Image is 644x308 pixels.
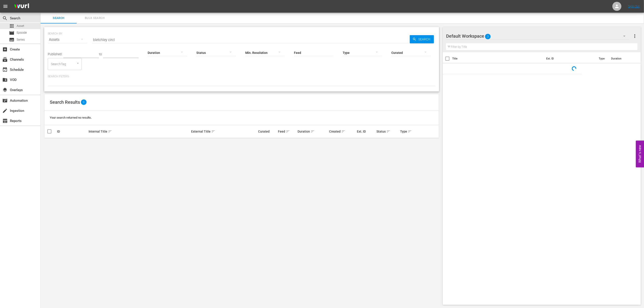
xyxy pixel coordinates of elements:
[278,129,296,134] div: Feed
[11,1,32,12] img: ans4CAIJ8jUAAAAAAAAAAAAAAAAAAAAAAAAgQb4GAAAAAAAAAAAAAAAAAAAAAAAAJMjXAAAAAAAAAAAAAAAAAAAAAAAAgAT5G...
[89,129,190,134] div: Internal Title
[48,52,62,56] span: Published:
[357,130,375,133] div: Ext. ID
[417,35,434,43] span: Search
[9,37,14,42] span: Series
[3,4,8,9] span: menu
[43,16,74,21] span: Search
[341,129,345,133] span: sort
[298,129,328,134] div: Duration
[544,52,596,65] th: Ext. ID
[50,116,92,119] span: Your search returned no results.
[2,108,8,113] span: Ingestion
[485,32,491,41] span: 3
[9,23,14,29] span: Asset
[17,24,24,28] span: Asset
[400,129,415,134] div: Type
[452,52,543,65] th: Title
[191,129,257,134] div: External Title
[376,129,399,134] div: Status
[410,35,434,43] button: Search
[50,99,80,105] span: Search Results
[2,87,8,93] span: Overlays
[9,30,14,36] span: Episode
[258,130,277,133] div: Curated
[17,30,27,35] span: Episode
[2,67,8,72] span: Schedule
[636,141,644,168] button: Open Feedback Widget
[2,16,8,21] span: Search
[2,77,8,83] span: VOD
[386,129,390,133] span: sort
[211,129,215,133] span: sort
[17,37,25,42] span: Series
[628,5,640,8] a: Sign Out
[81,99,87,105] span: 0
[632,33,637,39] span: more_vert
[408,129,412,133] span: sort
[286,129,290,133] span: sort
[311,129,315,133] span: sort
[2,47,8,52] span: Create
[2,57,8,62] span: Channels
[632,31,637,41] button: more_vert
[48,33,87,46] div: Assets
[446,30,630,42] div: Default Workspace
[99,52,102,56] span: to
[79,16,110,21] span: Bulk Search
[76,61,80,65] button: Open
[57,130,87,133] div: ID
[608,52,635,65] th: Duration
[2,98,8,103] span: Automation
[329,129,355,134] div: Created
[48,75,435,78] p: Search Filters:
[2,118,8,124] span: Reports
[596,52,608,65] th: Type
[108,129,112,133] span: sort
